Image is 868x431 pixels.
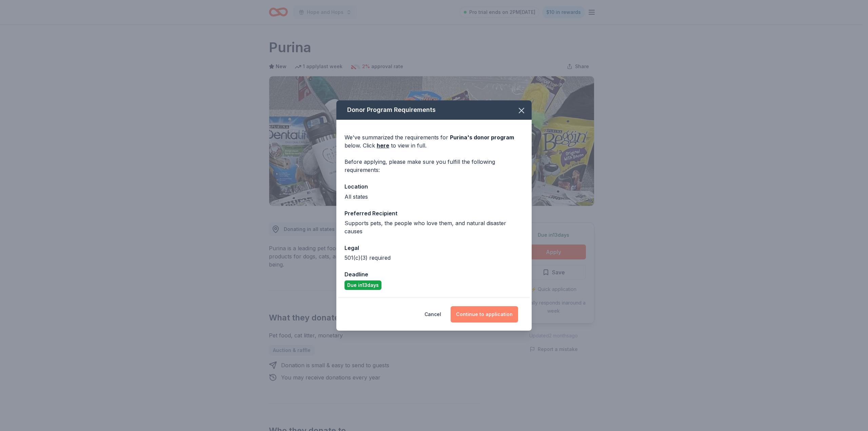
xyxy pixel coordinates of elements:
[344,209,524,218] div: Preferred Recipient
[451,306,518,322] button: Continue to application
[377,141,389,150] a: here
[344,219,524,235] div: Supports pets, the people who love them, and natural disaster causes
[425,306,441,322] button: Cancel
[344,254,524,262] div: 501(c)(3) required
[336,100,532,120] div: Donor Program Requirements
[344,243,524,252] div: Legal
[344,280,381,290] div: Due in 13 days
[344,270,524,279] div: Deadline
[450,134,514,141] span: Purina 's donor program
[344,193,524,201] div: All states
[344,158,524,174] div: Before applying, please make sure you fulfill the following requirements:
[344,133,524,150] div: We've summarized the requirements for below. Click to view in full.
[344,182,524,191] div: Location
